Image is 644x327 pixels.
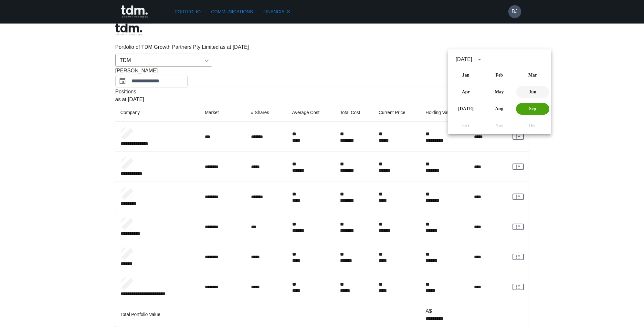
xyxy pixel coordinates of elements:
[208,6,256,18] a: Communications
[516,225,520,228] g: rgba(16, 24, 40, 0.6
[516,195,520,198] g: rgba(16, 24, 40, 0.6
[512,163,523,170] a: View Client Communications
[449,69,482,81] button: Jan
[516,255,520,258] g: rgba(16, 24, 40, 0.6
[335,103,374,122] th: Total Cost
[115,67,158,75] span: [PERSON_NAME]
[516,165,520,168] g: rgba(16, 24, 40, 0.6
[246,103,287,122] th: # Shares
[512,194,523,200] a: View Client Communications
[512,254,523,260] a: View Client Communications
[115,103,200,122] th: Company
[374,103,420,122] th: Current Price
[420,103,469,122] th: Holding Value
[115,96,529,103] p: as at [DATE]
[512,133,523,140] a: View Client Communications
[287,103,335,122] th: Average Cost
[516,86,549,98] button: Jun
[512,8,518,16] h6: BJ
[200,103,246,122] th: Market
[261,6,292,18] a: Financials
[426,307,464,315] p: A$
[512,224,523,230] a: View Client Communications
[115,302,421,327] td: Total Portfolio Value
[115,88,529,96] p: Positions
[512,284,523,290] a: View Client Communications
[172,6,204,18] a: Portfolio
[474,54,485,65] button: calendar view is open, switch to year view
[516,135,520,138] g: rgba(16, 24, 40, 0.6
[115,43,529,51] p: Portfolio of TDM Growth Partners Pty Limited as at [DATE]
[449,86,482,98] button: Apr
[482,86,516,98] button: May
[516,285,520,289] g: rgba(16, 24, 40, 0.6
[482,69,516,81] button: Feb
[516,69,549,81] button: Mar
[482,103,516,115] button: Aug
[516,103,549,115] button: Sep
[116,75,129,88] button: Choose date, selected date is Sep 30, 2025
[508,5,521,18] button: BJ
[456,56,472,63] div: [DATE]
[115,54,212,67] div: TDM
[449,103,482,115] button: [DATE]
